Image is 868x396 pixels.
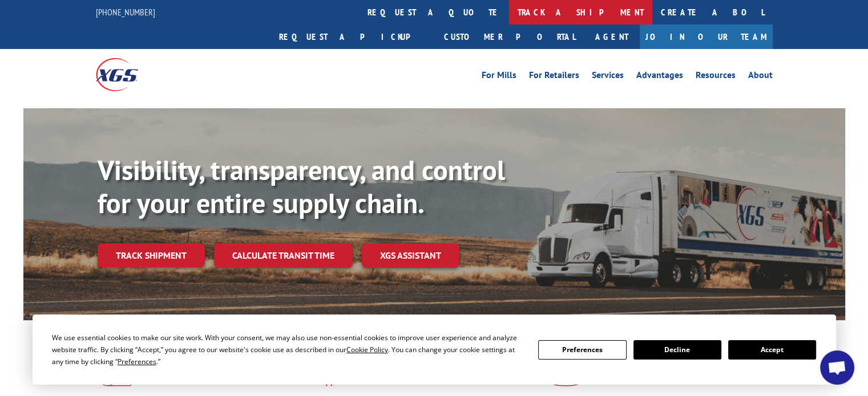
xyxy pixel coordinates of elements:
a: For Mills [482,71,516,83]
div: We use essential cookies to make our site work. With your consent, we may also use non-essential ... [52,332,524,368]
div: Cookie Consent Prompt [33,315,836,385]
a: Advantages [636,71,683,83]
b: Visibility, transparency, and control for your entire supply chain. [98,152,505,221]
button: Preferences [538,340,626,360]
span: Cookie Policy [346,345,388,354]
span: Preferences [118,357,156,366]
a: Join Our Team [640,25,773,49]
a: Resources [696,71,736,83]
button: Accept [728,340,816,360]
a: Services [592,71,624,83]
a: Agent [584,25,640,49]
a: For Retailers [529,71,579,83]
a: Request a pickup [271,25,435,49]
a: Calculate transit time [214,243,353,268]
a: Track shipment [98,243,205,267]
a: XGS ASSISTANT [362,243,459,268]
a: Customer Portal [435,25,584,49]
button: Decline [633,340,721,360]
a: About [748,71,773,83]
a: [PHONE_NUMBER] [96,6,155,18]
div: Open chat [820,350,854,385]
